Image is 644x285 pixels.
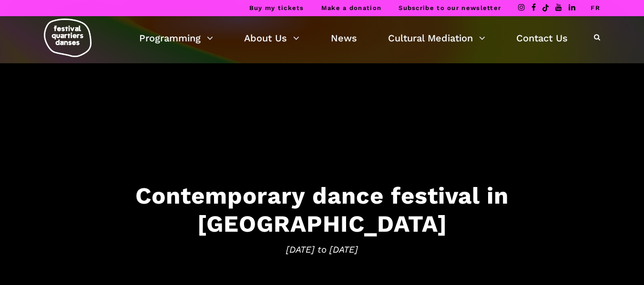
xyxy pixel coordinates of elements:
[244,30,299,46] a: About Us
[27,242,618,256] span: [DATE] to [DATE]
[139,30,213,46] a: Programming
[388,30,485,46] a: Cultural Mediation
[321,4,382,11] a: Make a donation
[249,4,304,11] a: Buy my tickets
[516,30,568,46] a: Contact Us
[44,19,92,57] img: logo-fqd-med
[27,182,618,238] h3: Contemporary dance festival in [GEOGRAPHIC_DATA]
[399,4,501,11] a: Subscribe to our newsletter
[331,30,357,46] a: News
[591,4,600,11] a: FR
